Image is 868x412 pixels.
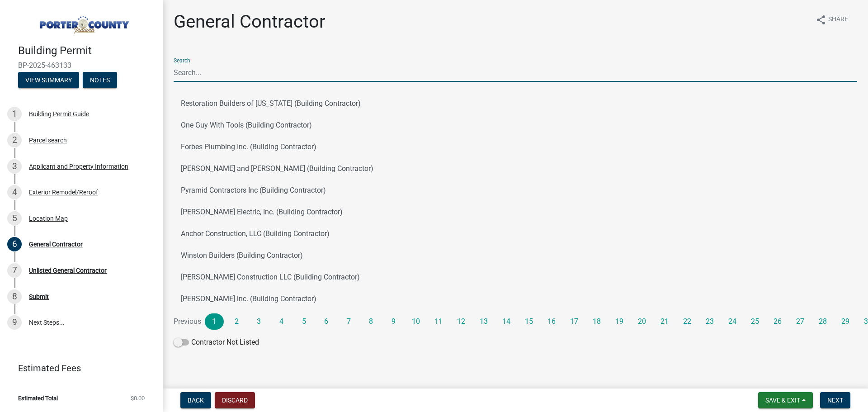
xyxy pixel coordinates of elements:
[7,107,22,121] div: 1
[340,313,359,330] a: 7
[227,313,246,330] a: 2
[610,313,629,330] a: 19
[174,288,857,310] button: [PERSON_NAME] inc. (Building Contractor)
[29,111,89,117] div: Building Permit Guide
[174,136,857,158] button: Forbes Plumbing Inc. (Building Contractor)
[827,397,843,404] span: Next
[174,158,857,180] button: [PERSON_NAME] and [PERSON_NAME] (Building Contractor)
[7,133,22,147] div: 2
[808,11,855,28] button: shareShare
[317,313,336,330] a: 6
[180,392,211,408] button: Back
[18,395,58,401] span: Estimated Total
[7,159,22,174] div: 3
[452,313,471,330] a: 12
[745,313,764,330] a: 25
[519,313,538,330] a: 15
[828,14,848,25] span: Share
[768,313,787,330] a: 26
[723,313,742,330] a: 24
[174,93,857,114] button: Restoration Builders of [US_STATE] (Building Contractor)
[205,313,224,330] a: 1
[406,313,425,330] a: 10
[29,241,83,247] div: General Contractor
[29,215,68,222] div: Location Map
[7,263,22,278] div: 7
[632,313,651,330] a: 20
[174,337,259,348] label: Contractor Not Listed
[272,313,291,330] a: 4
[174,266,857,288] button: [PERSON_NAME] Construction LLC (Building Contractor)
[429,313,448,330] a: 11
[174,313,857,330] nav: Page navigation
[174,201,857,223] button: [PERSON_NAME] Electric, Inc. (Building Contractor)
[174,63,857,82] input: Search...
[7,211,22,226] div: 5
[29,163,128,170] div: Applicant and Property Information
[565,313,584,330] a: 17
[813,313,832,330] a: 28
[497,313,516,330] a: 14
[18,44,156,57] h4: Building Permit
[474,313,493,330] a: 13
[816,14,826,25] i: share
[7,359,148,377] a: Estimated Fees
[83,77,117,84] wm-modal-confirm: Notes
[18,9,148,35] img: Porter County, Indiana
[131,395,145,401] span: $0.00
[542,313,561,330] a: 16
[7,315,22,330] div: 9
[294,313,313,330] a: 5
[83,72,117,88] button: Notes
[215,392,255,408] button: Discard
[29,137,67,143] div: Parcel search
[174,180,857,201] button: Pyramid Contractors Inc (Building Contractor)
[587,313,606,330] a: 18
[765,397,800,404] span: Save & Exit
[29,294,49,300] div: Submit
[174,11,325,33] h1: General Contractor
[700,313,719,330] a: 23
[29,189,98,195] div: Exterior Remodel/Reroof
[250,313,269,330] a: 3
[188,397,204,404] span: Back
[7,185,22,199] div: 4
[820,392,850,408] button: Next
[7,289,22,304] div: 8
[174,245,857,266] button: Winston Builders (Building Contractor)
[655,313,674,330] a: 21
[7,237,22,251] div: 6
[18,61,145,70] span: BP-2025-463133
[791,313,810,330] a: 27
[836,313,855,330] a: 29
[18,77,79,84] wm-modal-confirm: Summary
[678,313,697,330] a: 22
[174,114,857,136] button: One Guy With Tools (Building Contractor)
[29,267,107,274] div: Unlisted General Contractor
[362,313,381,330] a: 8
[174,223,857,245] button: Anchor Construction, LLC (Building Contractor)
[384,313,403,330] a: 9
[18,72,79,88] button: View Summary
[758,392,813,408] button: Save & Exit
